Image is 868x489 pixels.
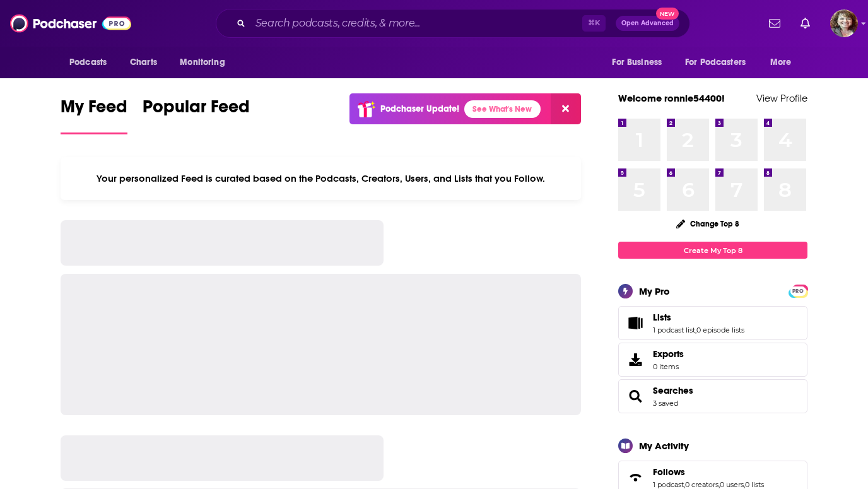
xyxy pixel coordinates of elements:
[744,480,745,489] span: ,
[770,54,792,71] span: More
[653,480,684,489] a: 1 podcast
[685,480,718,489] a: 0 creators
[180,54,225,71] span: Monitoring
[612,54,662,71] span: For Business
[623,351,648,368] span: Exports
[61,96,127,125] span: My Feed
[790,286,806,295] a: PRO
[795,13,815,34] a: Show notifications dropdown
[761,50,807,74] button: open menu
[618,242,807,259] a: Create My Top 8
[653,348,684,360] span: Exports
[623,469,648,486] a: Follows
[669,216,747,232] button: Change Top 8
[685,54,746,71] span: For Podcasters
[143,96,250,134] a: Popular Feed
[720,480,744,489] a: 0 users
[695,326,696,334] span: ,
[653,399,678,408] a: 3 saved
[639,285,670,297] div: My Pro
[653,312,744,323] a: Lists
[618,306,807,340] span: Lists
[582,15,606,32] span: ⌘ K
[171,50,241,74] button: open menu
[653,362,684,371] span: 0 items
[143,96,250,125] span: Popular Feed
[653,466,764,478] a: Follows
[830,9,858,37] span: Logged in as ronnie54400
[696,326,744,334] a: 0 episode lists
[618,92,725,104] a: Welcome ronnie54400!
[216,9,690,38] div: Search podcasts, credits, & more...
[653,326,695,334] a: 1 podcast list
[61,50,123,74] button: open menu
[621,20,674,27] span: Open Advanced
[623,387,648,405] a: Searches
[61,157,581,200] div: Your personalized Feed is curated based on the Podcasts, Creators, Users, and Lists that you Follow.
[653,312,671,323] span: Lists
[653,466,685,478] span: Follows
[656,8,679,20] span: New
[130,54,157,71] span: Charts
[677,50,764,74] button: open menu
[250,13,582,33] input: Search podcasts, credits, & more...
[618,343,807,377] a: Exports
[380,103,459,114] p: Podchaser Update!
[639,440,689,452] div: My Activity
[618,379,807,413] span: Searches
[830,9,858,37] button: Show profile menu
[830,9,858,37] img: User Profile
[653,385,693,396] a: Searches
[764,13,785,34] a: Show notifications dropdown
[623,314,648,332] a: Lists
[684,480,685,489] span: ,
[718,480,720,489] span: ,
[745,480,764,489] a: 0 lists
[616,16,679,31] button: Open AdvancedNew
[10,11,131,35] img: Podchaser - Follow, Share and Rate Podcasts
[790,286,806,296] span: PRO
[69,54,107,71] span: Podcasts
[464,100,541,118] a: See What's New
[61,96,127,134] a: My Feed
[603,50,677,74] button: open menu
[122,50,165,74] a: Charts
[756,92,807,104] a: View Profile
